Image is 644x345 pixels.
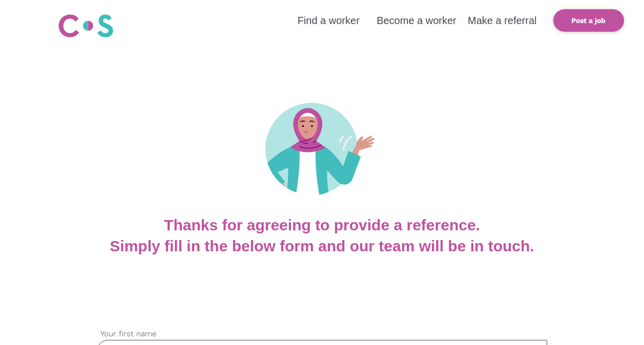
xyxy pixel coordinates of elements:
[298,15,360,26] a: Find a worker
[377,15,456,26] a: Become a worker
[110,238,534,254] b: Simply fill in the below form and our team will be in touch.
[468,15,537,26] a: Make a referral
[164,217,480,233] b: Thanks for agreeing to provide a reference.
[97,328,548,340] label: Your first name
[571,16,606,25] b: Post a job
[553,9,624,32] a: Post a job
